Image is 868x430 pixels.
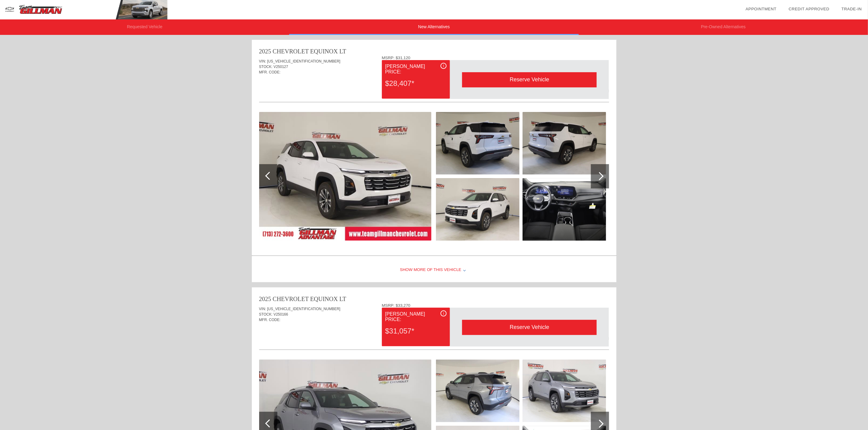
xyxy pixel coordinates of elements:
div: Reserve Vehicle [462,72,597,87]
img: ff477e75be578d2b72dd9b45c6d8addf.jpg [523,178,606,241]
span: STOCK: [259,65,273,69]
div: LT [339,47,346,56]
div: [PERSON_NAME] Price: [385,63,447,76]
li: Pre-Owned Alternatives [579,19,868,35]
div: MSRP: $33,270 [382,303,609,308]
a: Appointment [746,7,777,11]
div: LT [339,295,346,303]
span: [US_VEHICLE_IDENTIFICATION_NUMBER] [267,307,340,311]
div: $31,057* [385,323,447,339]
div: i [441,63,447,69]
div: Quoted on [DATE] 2:36:21 PM [259,84,609,94]
div: Reserve Vehicle [462,320,597,335]
div: Show More of this Vehicle [252,258,616,282]
a: Credit Approved [789,7,829,11]
div: 2025 CHEVROLET EQUINOX [259,47,338,56]
a: Trade-In [842,7,862,11]
span: V250166 [273,312,288,317]
img: 4d1d59edd445316015b8299e204d2391.jpg [259,112,431,241]
img: 83e366df7035ebe68e567b6d9d8f8f62.jpg [436,360,520,422]
span: MFR. CODE: [259,318,281,322]
img: a1d036c57803b730fdb110a6901222ab.jpg [436,178,520,241]
div: 2025 CHEVROLET EQUINOX [259,295,338,303]
span: STOCK: [259,312,273,317]
li: New Alternatives [289,19,578,35]
span: MFR. CODE: [259,70,281,74]
div: $28,407* [385,76,447,91]
img: 332ada8b385f31d014e376cdbefd5244.jpg [436,112,520,174]
span: VIN: [259,59,266,63]
img: 1b1c9bf5d069221291683db4350f5ea9.jpg [523,112,606,174]
span: [US_VEHICLE_IDENTIFICATION_NUMBER] [267,59,340,63]
div: MSRP: $31,120 [382,56,609,60]
span: VIN: [259,307,266,311]
img: ebfce0ad4128d1a71c7bd450491eaae1.jpg [523,360,606,422]
div: i [441,310,447,317]
span: V250127 [273,65,288,69]
div: [PERSON_NAME] Price: [385,310,447,323]
div: Quoted on [DATE] 2:36:21 PM [259,332,609,341]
